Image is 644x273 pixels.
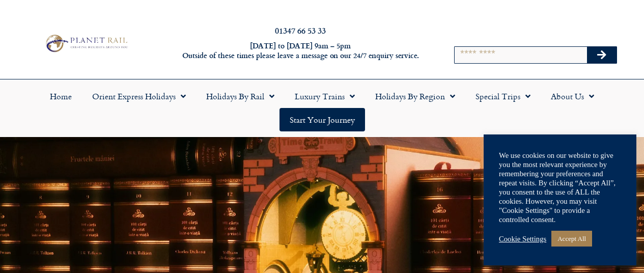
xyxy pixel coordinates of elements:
[499,234,546,243] a: Cookie Settings
[82,85,196,108] a: Orient Express Holidays
[551,231,592,247] a: Accept All
[365,85,465,108] a: Holidays by Region
[587,47,617,63] button: Search
[541,85,604,108] a: About Us
[465,85,541,108] a: Special Trips
[42,33,130,54] img: Planet Rail Train Holidays Logo
[275,24,326,36] a: 01347 66 53 33
[499,151,621,224] div: We use cookies on our website to give you the most relevant experience by remembering your prefer...
[5,85,639,131] nav: Menu
[279,108,365,131] a: Start your Journey
[285,85,365,108] a: Luxury Trains
[40,85,82,108] a: Home
[196,85,285,108] a: Holidays by Rail
[174,41,427,60] h6: [DATE] to [DATE] 9am – 5pm Outside of these times please leave a message on our 24/7 enquiry serv...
